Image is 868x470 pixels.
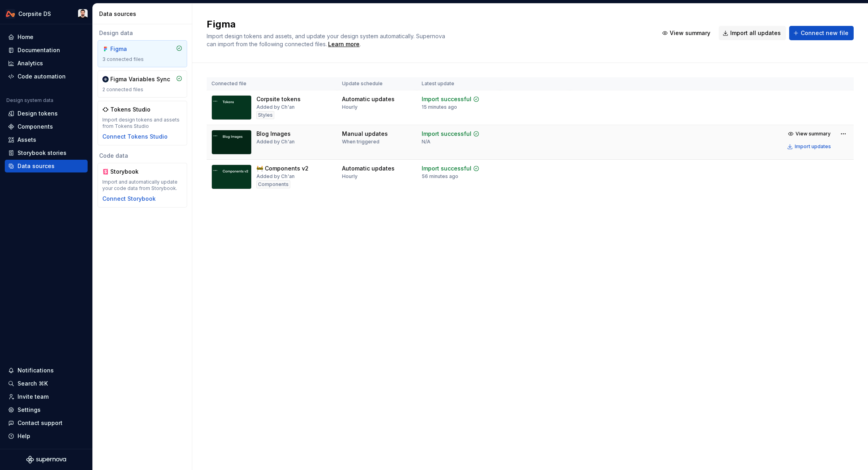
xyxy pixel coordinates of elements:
button: Search ⌘K [5,377,88,390]
div: Design tokens [18,110,58,117]
button: View summary [785,128,835,139]
div: Automatic updates [342,95,395,103]
div: Components [18,123,53,131]
th: Latest update [417,77,500,90]
div: Storybook stories [18,149,66,157]
div: Notifications [18,366,54,374]
button: Import updates [785,141,835,152]
div: 56 minutes ago [422,173,458,180]
span: Import design tokens and assets, and update your design system automatically. Supernova can impor... [207,33,447,47]
div: Automatic updates [342,164,395,172]
div: Analytics [18,59,43,67]
th: Connected file [207,77,337,90]
div: Components [256,180,290,188]
a: Assets [5,133,88,146]
button: Notifications [5,364,88,377]
div: Invite team [18,393,49,401]
div: Documentation [18,46,60,54]
button: View summary [658,26,716,40]
div: 3 connected files [102,56,182,63]
div: Assets [18,136,36,144]
h2: Figma [207,18,649,31]
div: Import successful [422,130,471,138]
div: Code data [98,152,187,160]
span: View summary [796,131,831,137]
div: Added by Ch'an [256,139,295,145]
div: Manual updates [342,130,388,138]
div: Figma [110,45,149,53]
button: Connect Storybook [102,195,156,203]
div: Design system data [6,97,53,104]
div: Contact support [18,419,63,427]
div: When triggered [342,139,379,145]
div: 🚧 Components v2 [256,164,309,172]
div: 2 connected files [102,86,182,93]
button: Connect Tokens Studio [102,133,168,141]
a: Invite team [5,390,88,403]
a: Figma3 connected files [98,40,187,67]
a: StorybookImport and automatically update your code data from Storybook.Connect Storybook [98,163,187,208]
div: Search ⌘K [18,380,48,388]
div: Added by Ch'an [256,173,295,180]
div: Import successful [422,95,471,103]
div: Help [18,432,30,440]
div: Design data [98,29,187,37]
span: Connect new file [801,29,848,37]
div: Corpsite DS [18,10,51,18]
div: N/A [422,139,430,145]
div: Blog Images [256,130,291,138]
button: Help [5,430,88,443]
img: 0733df7c-e17f-4421-95a9-ced236ef1ff0.png [6,9,15,19]
a: Tokens StudioImport design tokens and assets from Tokens StudioConnect Tokens Studio [98,101,187,145]
a: Storybook stories [5,147,88,159]
div: Styles [256,111,274,119]
div: Storybook [110,168,149,176]
a: Learn more [328,40,360,48]
svg: Supernova Logo [26,456,66,464]
div: Hourly [342,104,358,110]
a: Home [5,31,88,43]
div: Corpsite tokens [256,95,301,103]
a: Code automation [5,70,88,83]
div: Data sources [18,162,55,170]
th: Update schedule [337,77,417,90]
button: Corpsite DSCh'an [2,5,91,22]
img: Ch'an [78,9,88,19]
div: Data sources [99,10,189,18]
a: Data sources [5,160,88,172]
button: Connect new file [789,26,854,40]
button: Import all updates [719,26,786,40]
div: Import and automatically update your code data from Storybook. [102,179,182,192]
div: Figma Variables Sync [110,75,170,83]
a: Design tokens [5,107,88,120]
a: Components [5,120,88,133]
div: Tokens Studio [110,106,151,114]
div: Home [18,33,33,41]
div: Added by Ch'an [256,104,295,110]
div: 15 minutes ago [422,104,457,110]
a: Settings [5,403,88,416]
span: Import all updates [730,29,781,37]
button: Contact support [5,417,88,429]
a: Documentation [5,44,88,57]
a: Analytics [5,57,88,70]
div: Import updates [795,143,831,150]
a: Figma Variables Sync2 connected files [98,70,187,98]
div: Import design tokens and assets from Tokens Studio [102,117,182,129]
div: Settings [18,406,41,414]
div: Hourly [342,173,358,180]
div: Code automation [18,72,66,80]
span: View summary [670,29,710,37]
div: Import successful [422,164,471,172]
span: . [327,41,361,47]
